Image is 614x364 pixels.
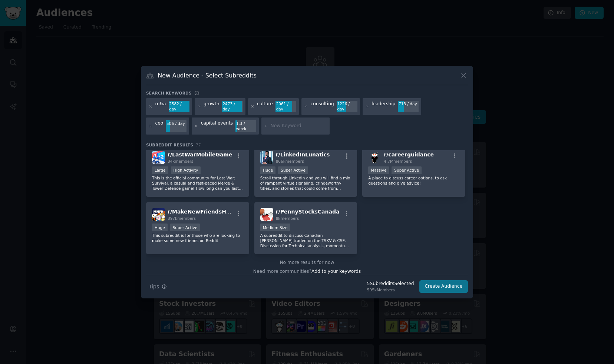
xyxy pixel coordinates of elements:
button: Create Audience [419,280,468,293]
div: Super Active [392,166,422,174]
span: r/ LinkedInLunatics [276,152,330,158]
div: m&a [155,101,166,113]
p: A place to discuss career options, to ask questions and give advice! [368,175,459,186]
div: 5 Subreddit s Selected [367,281,414,287]
span: r/ PennyStocksCanada [276,209,340,215]
div: Medium Size [260,224,290,231]
div: 2582 / day [169,101,189,113]
img: LastWarMobileGame [152,151,165,164]
div: Super Active [278,166,308,174]
div: consulting [310,101,334,113]
p: A subreddit to discuss Canadian [PERSON_NAME] traded on the TSXV & CSE. Discussion for Technical ... [260,233,351,248]
div: ceo [155,120,164,132]
div: 1.3 / week [235,120,256,132]
div: 2061 / day [275,101,296,113]
input: New Keyword [271,123,327,129]
div: 506 / day [166,120,186,127]
span: 8k members [276,216,299,221]
span: Tips [149,283,159,291]
div: 2473 / day [222,101,243,113]
div: High Activity [171,166,201,174]
span: 866k members [276,159,304,163]
span: 4.7M members [384,159,412,163]
div: culture [257,101,273,113]
div: Huge [260,166,276,174]
div: 595k Members [367,287,414,292]
div: Large [152,166,168,174]
p: Scroll through LinkedIn and you will find a mix of rampant virtue signaling, cringeworthy titles,... [260,175,351,191]
div: Need more communities? [146,266,468,275]
span: 77 [196,143,201,147]
div: leadership [372,101,395,113]
img: LinkedInLunatics [260,151,273,164]
div: capital events [201,120,233,132]
button: Tips [146,280,169,293]
img: MakeNewFriendsHere [152,208,165,221]
div: 713 / day [398,101,419,107]
h3: Search keywords [146,90,192,96]
span: r/ LastWarMobileGame [168,152,232,158]
img: PennyStocksCanada [260,208,273,221]
span: 897k members [168,216,196,221]
span: Add to your keywords [311,269,361,274]
img: careerguidance [368,151,381,164]
span: r/ careerguidance [384,152,434,158]
h3: New Audience - Select Subreddits [158,72,257,79]
p: This subreddit is for those who are looking to make some new friends on Reddit. [152,233,243,243]
p: This is the official community for Last War: Survival, a casual and fast-paced Merge & Tower Defe... [152,175,243,191]
div: Huge [152,224,168,231]
span: r/ MakeNewFriendsHere [168,209,236,215]
div: 1226 / day [337,101,357,113]
span: 84k members [168,159,193,163]
div: Super Active [170,224,200,231]
div: growth [204,101,219,113]
span: Subreddit Results [146,142,193,148]
div: No more results for now [146,259,468,266]
div: Massive [368,166,389,174]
